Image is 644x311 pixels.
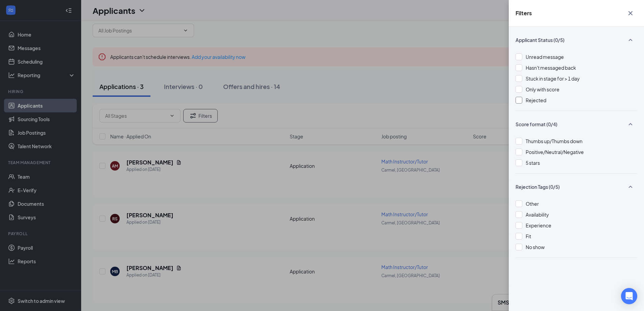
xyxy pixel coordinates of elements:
[526,201,539,207] span: Other
[516,121,557,128] span: Score format (0/4)
[516,183,560,190] span: Rejection Tags (0/5)
[526,75,580,82] span: Stuck in stage for > 1 day
[526,97,546,103] span: Rejected
[526,160,540,166] span: 5 stars
[624,118,637,131] button: SmallChevronUp
[626,36,635,44] svg: SmallChevronUp
[526,65,576,71] span: Hasn't messaged back
[516,37,565,43] span: Applicant Status (0/5)
[526,54,564,60] span: Unread message
[516,9,532,17] h5: Filters
[621,288,637,304] div: Open Intercom Messenger
[526,244,545,250] span: No show
[526,233,531,239] span: Fit
[626,9,635,17] svg: Cross
[626,120,635,128] svg: SmallChevronUp
[526,86,559,92] span: Only with score
[624,34,637,46] button: SmallChevronUp
[526,222,551,228] span: Experience
[526,138,582,144] span: Thumbs up/Thumbs down
[624,7,637,20] button: Cross
[526,149,584,155] span: Positive/Neutral/Negative
[626,183,635,191] svg: SmallChevronUp
[624,180,637,193] button: SmallChevronUp
[526,212,549,218] span: Availability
